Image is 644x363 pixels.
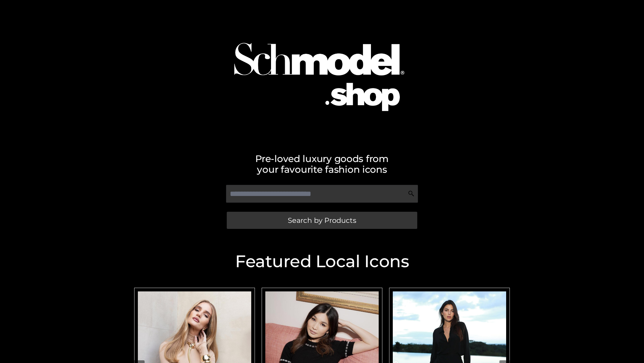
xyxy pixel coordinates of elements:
span: Search by Products [288,217,356,224]
h2: Featured Local Icons​ [131,253,513,270]
h2: Pre-loved luxury goods from your favourite fashion icons [131,153,513,175]
img: Search Icon [408,190,415,197]
a: Search by Products [227,212,417,229]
